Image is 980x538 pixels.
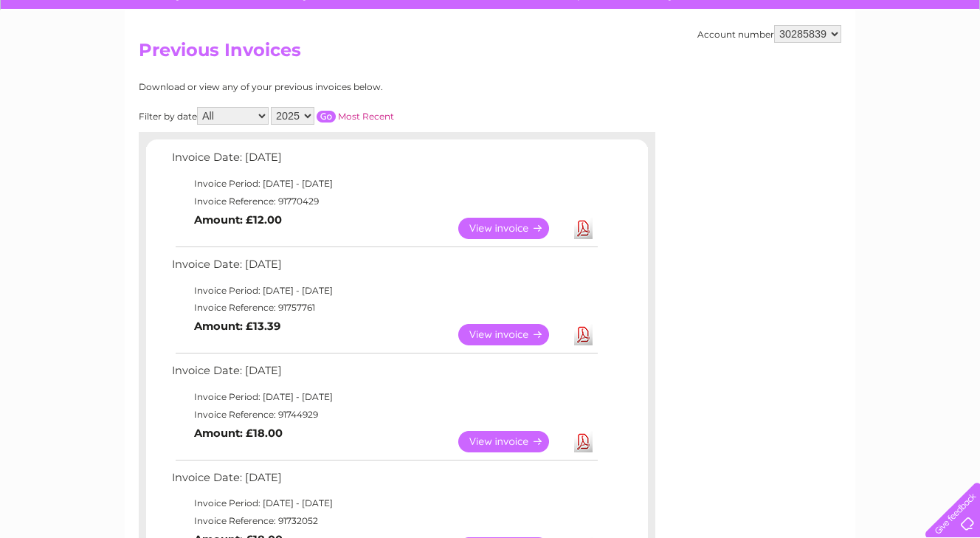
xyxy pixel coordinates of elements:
a: Log out [931,63,966,74]
a: View [458,218,567,239]
td: Invoice Reference: 91732052 [168,512,600,530]
td: Invoice Date: [DATE] [168,361,600,388]
div: Clear Business is a trading name of Verastar Limited (registered in [GEOGRAPHIC_DATA] No. 3667643... [142,8,840,72]
a: Telecoms [798,63,843,74]
td: Invoice Date: [DATE] [168,468,600,495]
a: View [458,324,567,345]
b: Amount: £13.39 [194,320,280,333]
a: Contact [882,63,918,74]
td: Invoice Reference: 91770429 [168,193,600,210]
td: Invoice Date: [DATE] [168,148,600,175]
td: Invoice Reference: 91744929 [168,406,600,424]
a: Download [574,218,593,239]
td: Invoice Period: [DATE] - [DATE] [168,494,600,512]
a: Most Recent [338,111,394,122]
a: Download [574,431,593,452]
td: Invoice Period: [DATE] - [DATE] [168,388,600,406]
b: Amount: £18.00 [194,427,283,440]
a: View [458,431,567,452]
td: Invoice Reference: 91757761 [168,299,600,317]
b: Amount: £12.00 [194,213,282,227]
img: logo.png [34,38,109,83]
a: Water [720,63,748,74]
div: Filter by date [139,107,526,125]
h2: Previous Invoices [139,40,841,68]
a: 0333 014 3131 [702,7,804,26]
a: Download [574,324,593,345]
div: Download or view any of your previous invoices below. [139,82,526,92]
td: Invoice Period: [DATE] - [DATE] [168,282,600,300]
a: Blog [852,63,873,74]
td: Invoice Period: [DATE] - [DATE] [168,175,600,193]
a: Energy [757,63,790,74]
td: Invoice Date: [DATE] [168,255,600,282]
div: Account number [697,25,841,43]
